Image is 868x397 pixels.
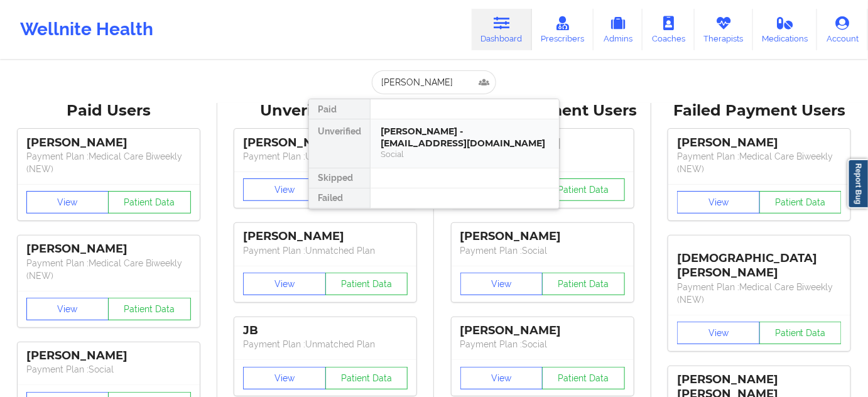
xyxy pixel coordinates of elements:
[677,281,842,306] p: Payment Plan : Medical Care Biweekly (NEW)
[226,101,426,121] div: Unverified Users
[677,242,842,280] div: [DEMOGRAPHIC_DATA][PERSON_NAME]
[243,229,408,244] div: [PERSON_NAME]
[108,298,191,320] button: Patient Data
[26,150,191,175] p: Payment Plan : Medical Care Biweekly (NEW)
[309,99,370,119] div: Paid
[594,9,643,50] a: Admins
[243,136,408,150] div: [PERSON_NAME]
[759,191,842,214] button: Patient Data
[9,101,209,121] div: Paid Users
[677,191,760,214] button: View
[243,338,408,351] p: Payment Plan : Unmatched Plan
[460,338,625,351] p: Payment Plan : Social
[26,136,191,150] div: [PERSON_NAME]
[472,9,532,50] a: Dashboard
[542,178,625,201] button: Patient Data
[532,9,594,50] a: Prescribers
[108,191,191,214] button: Patient Data
[677,150,842,175] p: Payment Plan : Medical Care Biweekly (NEW)
[460,367,543,389] button: View
[677,322,760,344] button: View
[26,257,191,282] p: Payment Plan : Medical Care Biweekly (NEW)
[243,273,326,295] button: View
[26,298,109,320] button: View
[381,126,549,149] div: [PERSON_NAME] - [EMAIL_ADDRESS][DOMAIN_NAME]
[542,273,625,295] button: Patient Data
[243,150,408,163] p: Payment Plan : Unmatched Plan
[460,229,625,244] div: [PERSON_NAME]
[325,273,408,295] button: Patient Data
[309,168,370,188] div: Skipped
[309,188,370,209] div: Failed
[460,244,625,257] p: Payment Plan : Social
[243,178,326,201] button: View
[643,9,695,50] a: Coaches
[26,191,109,214] button: View
[660,101,860,121] div: Failed Payment Users
[460,324,625,338] div: [PERSON_NAME]
[460,273,543,295] button: View
[243,244,408,257] p: Payment Plan : Unmatched Plan
[243,367,326,389] button: View
[695,9,753,50] a: Therapists
[542,367,625,389] button: Patient Data
[26,349,191,363] div: [PERSON_NAME]
[243,324,408,338] div: JB
[677,136,842,150] div: [PERSON_NAME]
[381,149,549,160] div: Social
[309,119,370,168] div: Unverified
[817,9,868,50] a: Account
[848,159,868,209] a: Report Bug
[26,363,191,376] p: Payment Plan : Social
[325,367,408,389] button: Patient Data
[759,322,842,344] button: Patient Data
[26,242,191,256] div: [PERSON_NAME]
[753,9,818,50] a: Medications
